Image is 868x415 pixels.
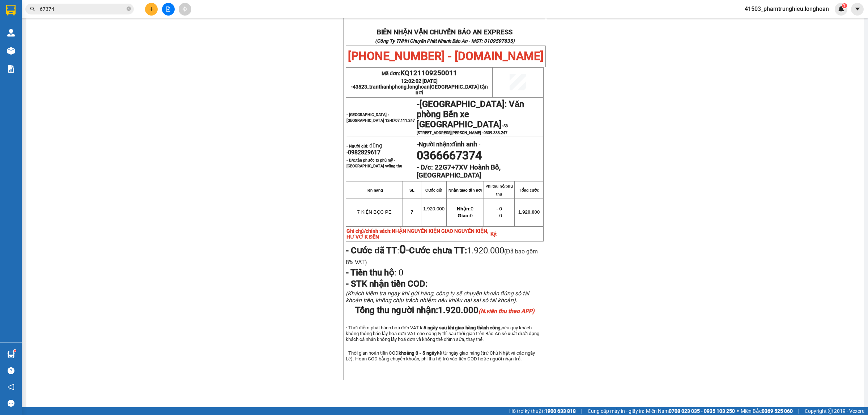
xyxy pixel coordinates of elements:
span: Miền Bắc [741,407,793,415]
span: - 0 [496,213,502,218]
span: [PHONE_NUMBER] - [DOMAIN_NAME] [348,49,544,63]
span: - Thời gian hoàn tiền COD kể từ ngày giao hàng (trừ Chủ Nhật và các ngày Lễ). Hoàn COD bằng chuyể... [346,350,535,361]
strong: - Tiền thu hộ [346,268,394,278]
span: 1.920.000 [438,305,535,315]
strong: khoảng 3 - 5 ngày [399,350,437,356]
span: : [346,268,403,278]
strong: Ký: [490,231,498,237]
img: warehouse-icon [7,29,15,37]
strong: - D/c: [346,158,402,168]
span: question-circle [8,367,14,374]
img: warehouse-icon [7,351,15,358]
span: caret-down [854,6,861,12]
span: 12:02:02 [DATE] - [351,78,488,95]
button: plus [145,3,158,16]
span: - [417,99,420,109]
button: caret-down [851,3,864,16]
span: Hỗ trợ kỹ thuật: [509,407,576,415]
span: aim [182,7,187,12]
span: 43523_tranthanhphong.longhoan [353,84,488,95]
strong: Ghi chú/chính sách: [346,228,488,240]
span: Cung cấp máy in - giấy in: [588,407,644,415]
span: [GEOGRAPHIC_DATA]: Văn phòng Bến xe [GEOGRAPHIC_DATA] [417,99,524,129]
span: file-add [166,7,171,12]
span: tân phước tx phú mỹ - [GEOGRAPHIC_DATA] vvũng tàu [346,158,402,168]
span: đình anh [451,140,477,148]
span: Tổng thu người nhận: [355,305,535,315]
strong: Tên hàng [366,188,383,192]
strong: 22G7+7XV Hoành Bồ, [GEOGRAPHIC_DATA] [417,163,501,179]
span: : [346,245,409,256]
span: 1.920.000 [518,209,540,215]
strong: 0369 525 060 [762,408,793,414]
strong: SL [409,188,414,192]
strong: - Người gửi: [346,144,368,149]
span: (Khách kiểm tra ngay khi gửi hàng, công ty sẽ chuyển khoản đúng số tài khoản trên, không chịu trá... [346,290,529,304]
strong: 1900 633 818 [545,408,576,414]
strong: 0 [399,243,406,256]
span: | [581,407,582,415]
span: (Đã bao gồm 8% VAT) [346,248,537,266]
span: search [30,7,35,12]
strong: Cước chưa TT: [409,245,467,256]
img: icon-new-feature [838,6,844,12]
button: aim [179,3,191,16]
strong: Nhận/giao tận nơi [448,188,482,192]
span: NHẬN NGUYÊN KIỆN GIAO NGUYÊN KIỆN, HƯ VỠ K ĐỀN [346,228,488,240]
strong: Giao: [458,213,470,218]
span: Miền Nam [646,407,735,415]
span: 41503_phamtrunghieu.longhoan [739,4,835,13]
span: 1 [843,3,846,8]
img: logo-vxr [6,5,16,16]
span: - STK nhận tiền COD: [346,279,427,289]
span: message [8,400,14,407]
span: 0 [396,268,403,278]
span: Mã đơn: [382,70,458,76]
span: - 0 [496,206,502,211]
span: 0 [458,213,472,218]
span: 0366667374 [417,149,482,162]
strong: Nhận: [457,206,471,211]
span: notification [8,384,14,390]
img: warehouse-icon [7,47,15,55]
strong: - Cước đã TT [346,245,397,256]
strong: (Công Ty TNHH Chuyển Phát Nhanh Bảo An - MST: 0109597835) [375,38,515,44]
span: dũng - [346,142,382,156]
span: - Thời điểm phát hành hoá đơn VAT là nếu quý khách không thông báo lấy hoá đơn VAT cho công ty th... [346,325,539,342]
sup: 1 [842,3,847,8]
strong: Tổng cước [519,188,539,192]
span: [GEOGRAPHIC_DATA] tận nơi [416,84,488,95]
em: (N.viên thu theo APP) [478,308,535,315]
span: - [GEOGRAPHIC_DATA] : [GEOGRAPHIC_DATA] 12- [346,112,415,123]
strong: - D/c: [417,163,433,171]
span: - [399,243,409,256]
strong: Phí thu hộ/phụ thu [485,184,513,196]
strong: - [417,140,477,148]
span: close-circle [127,6,131,13]
sup: 1 [14,350,16,352]
span: - [477,141,480,148]
span: Người nhận: [419,141,477,148]
span: | [798,407,799,415]
strong: 5 ngày sau khi giao hàng thành công, [424,325,502,330]
img: solution-icon [7,65,15,73]
button: file-add [162,3,175,16]
span: KQ121109250011 [400,69,457,77]
strong: 0708 023 035 - 0935 103 250 [669,408,735,414]
strong: Cước gửi [425,188,442,192]
span: 0339.333.247 [484,131,507,135]
span: close-circle [127,7,131,11]
span: 7 [410,209,413,215]
strong: BIÊN NHẬN VẬN CHUYỂN BẢO AN EXPRESS [377,28,512,36]
span: 0707.111.247 [391,118,415,123]
span: - [417,103,524,135]
span: 0982829617 [348,149,380,156]
span: copyright [828,408,833,414]
input: Tìm tên, số ĐT hoặc mã đơn [40,5,125,13]
span: 1.920.000 [423,206,444,211]
span: 0 [457,206,473,211]
span: ⚪️ [737,410,739,412]
span: plus [149,7,154,12]
span: 7 KIỆN BỌC PE [357,209,392,215]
